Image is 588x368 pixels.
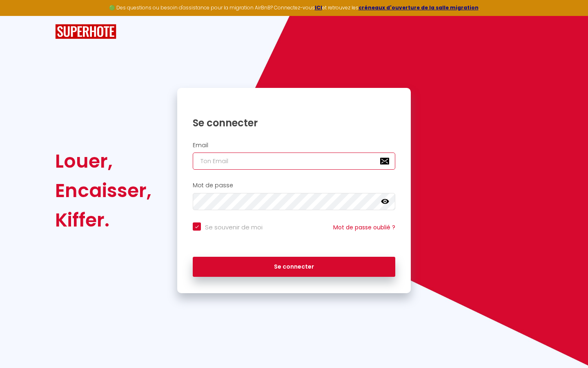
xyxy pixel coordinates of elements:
[193,182,395,189] h2: Mot de passe
[359,4,479,11] a: créneaux d'ouverture de la salle migration
[7,3,31,28] button: Ouvrir le widget de chat LiveChat
[55,176,151,205] div: Encaisser,
[333,223,395,231] a: Mot de passe oublié ?
[193,117,395,129] h1: Se connecter
[193,142,395,149] h2: Email
[193,153,395,170] input: Ton Email
[55,205,151,235] div: Kiffer.
[55,24,116,39] img: SuperHote logo
[315,4,322,11] a: ICI
[193,257,395,277] button: Se connecter
[55,146,151,176] div: Louer,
